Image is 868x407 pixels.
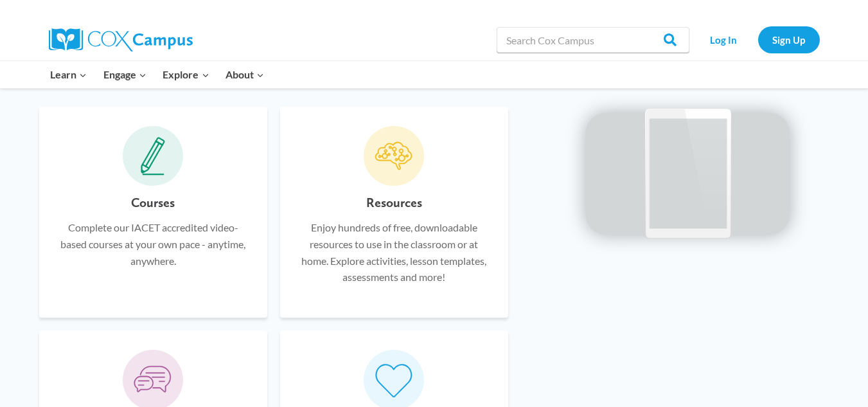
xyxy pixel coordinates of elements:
a: Log In [696,26,752,53]
input: Search Cox Campus [497,27,689,53]
nav: Primary Navigation [42,61,272,88]
p: Complete our IACET accredited video-based courses at your own pace - anytime, anywhere. [58,219,248,269]
button: Child menu of Explore [155,61,218,88]
nav: Secondary Navigation [696,26,820,53]
h6: Courses [131,192,175,213]
h6: Resources [366,192,422,213]
button: Child menu of Learn [42,61,96,88]
img: Cox Campus [49,28,193,51]
a: Sign Up [758,26,820,53]
p: Enjoy hundreds of free, downloadable resources to use in the classroom or at home. Explore activi... [299,219,489,285]
button: Child menu of About [217,61,272,88]
button: Child menu of Engage [95,61,155,88]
